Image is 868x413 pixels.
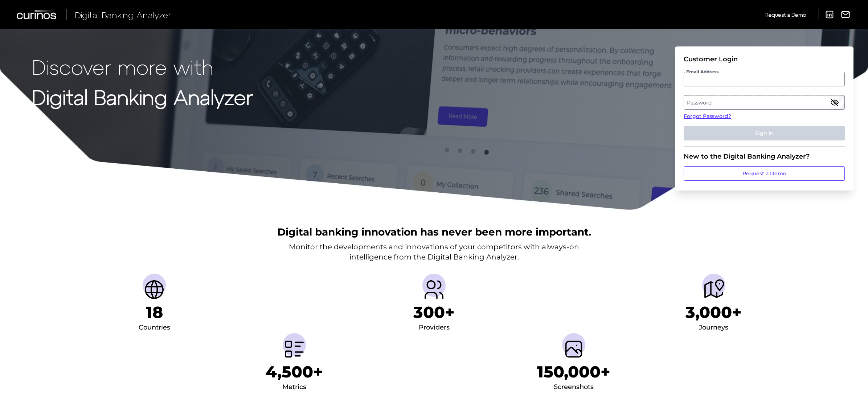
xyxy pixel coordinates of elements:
[422,278,446,301] img: Providers
[685,69,719,75] span: Email Address
[32,55,253,78] p: Discover more with
[554,381,594,393] div: Screenshots
[139,322,170,334] div: Countries
[75,9,171,20] span: Digital Banking Analyzer
[702,278,725,301] img: Journeys
[413,303,455,322] h1: 300+
[684,166,845,181] a: Request a Demo
[684,113,845,120] a: Forgot Password?
[32,85,253,109] strong: Digital Banking Analyzer
[283,338,306,361] img: Metrics
[419,322,450,334] div: Providers
[684,96,844,109] label: Password
[146,303,163,322] h1: 18
[537,362,610,381] h1: 150,000+
[17,10,57,19] img: Curinos
[282,381,306,393] div: Metrics
[684,152,845,160] div: New to the Digital Banking Analyzer?
[562,338,585,361] img: Screenshots
[685,303,742,322] h1: 3,000+
[289,242,579,262] p: Monitor the developments and innovations of your competitors with always-on intelligence from the...
[765,9,806,21] a: Request a Demo
[684,55,845,63] div: Customer Login
[699,322,728,334] div: Journeys
[266,362,323,381] h1: 4,500+
[143,278,166,301] img: Countries
[684,126,845,140] button: Sign In
[277,225,591,239] h2: Digital banking innovation has never been more important.
[765,12,806,18] span: Request a Demo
